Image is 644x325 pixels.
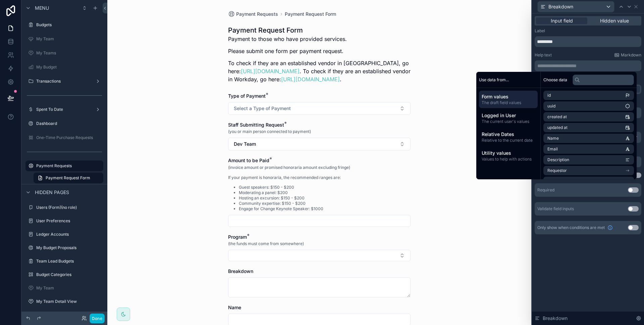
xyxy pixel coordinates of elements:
[482,150,535,156] span: Utility values
[228,268,253,274] span: Breakdown
[547,114,567,120] span: created at
[239,185,350,190] li: Guest speakers: $150 - $200
[36,50,102,56] label: My Teams
[25,48,103,58] a: My Teams
[228,234,247,240] span: Program
[239,195,350,201] li: Hosting an excursion: $150 - $200
[25,216,103,226] a: User Preferences
[547,157,569,162] span: Description
[25,118,103,129] a: Dashboard
[36,121,102,126] label: Dashboard
[228,250,411,261] button: Select Button
[36,285,102,291] label: My Team
[234,105,291,112] span: Select a Type of Payment
[228,241,304,246] span: (the funds must come from somewhere)
[285,11,336,17] a: Payment Request Form
[537,225,605,230] span: Only show when conditions are met
[25,19,103,30] a: Budgets
[36,135,102,140] label: One-Time Purchase Requests
[35,189,69,196] span: Hidden pages
[236,11,278,17] span: Payment Requests
[228,138,411,150] button: Select Button
[25,76,103,87] a: Transactions
[36,232,102,237] label: Ledger Accounts
[547,146,558,152] span: Email
[36,163,99,169] label: Payment Requests
[537,187,554,193] div: Required
[614,52,641,58] a: Markdown
[228,59,411,83] p: To check if they are an established vendor in [GEOGRAPHIC_DATA], go here: . To check if they are ...
[25,229,103,240] a: Ledger Accounts
[228,47,411,55] p: Please submit one form per payment request.
[482,119,535,124] span: The current user's values
[241,68,300,75] a: [URL][DOMAIN_NAME]
[239,201,350,206] li: Community expertise: $150 - $200
[535,60,641,71] div: scrollable content
[482,100,535,105] span: The draft field values
[25,160,103,171] a: Payment Requests
[228,129,311,134] span: (you or main person connected to payment)
[35,5,49,11] span: Menu
[25,256,103,267] a: Team Lead Budgets
[228,305,241,310] span: Name
[25,34,103,44] a: My Team
[535,28,545,34] label: Label
[482,131,535,138] span: Relative Dates
[25,104,103,115] a: Spent To Date
[228,93,266,99] span: Type of Payment
[482,156,535,162] span: Values to help with actions
[90,314,105,323] button: Done
[228,11,278,17] a: Payment Requests
[537,1,614,12] button: Breakdown
[600,17,629,24] span: Hidden value
[36,245,102,250] label: My Budget Proposals
[36,272,102,277] label: Budget Categories
[551,17,573,24] span: Input field
[547,168,567,173] span: Requestor
[36,36,102,42] label: My Team
[25,296,103,307] a: My Team Detail View
[547,125,568,130] span: updated at
[479,77,509,83] span: Use data from...
[543,315,568,322] span: Breakdown
[281,76,340,83] a: [URL][DOMAIN_NAME]
[34,173,103,183] a: Payment Request Form
[239,190,350,195] li: Moderating a panel: $200
[547,136,559,141] span: Name
[228,175,350,181] p: If your payment is honoraria, the recommended ranges are:
[36,205,102,210] label: Users (Form)(no role)
[621,52,641,58] span: Markdown
[228,102,411,115] button: Select Button
[36,299,102,304] label: My Team Detail View
[482,112,535,119] span: Logged in User
[228,26,411,35] h1: Payment Request Form
[228,165,350,171] p: (invoice amount or promised honoraria amount excluding fringe)
[25,242,103,253] a: My Budget Proposals
[547,103,555,109] span: uuid
[234,141,256,147] span: Dev Team
[482,138,535,143] span: Relative to the current date
[25,62,103,73] a: My Budget
[543,77,567,83] span: Choose data
[25,283,103,293] a: My Team
[36,259,102,264] label: Team Lead Budgets
[548,3,573,10] span: Breakdown
[36,79,93,84] label: Transactions
[25,269,103,280] a: Budget Categories
[36,218,102,224] label: User Preferences
[476,88,540,167] div: scrollable content
[25,202,103,213] a: Users (Form)(no role)
[228,35,411,43] p: Payment to those who have provided services.
[36,64,102,70] label: My Budget
[25,132,103,143] a: One-Time Purchase Requests
[228,122,284,128] span: Staff Submitting Request
[537,206,574,212] div: Validate field inputs
[547,93,551,98] span: id
[36,107,93,112] label: Spent To Date
[46,175,90,181] span: Payment Request Form
[228,157,269,163] span: Amount to be Paid
[482,93,535,100] span: Form values
[36,22,102,28] label: Budgets
[541,88,637,179] div: scrollable content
